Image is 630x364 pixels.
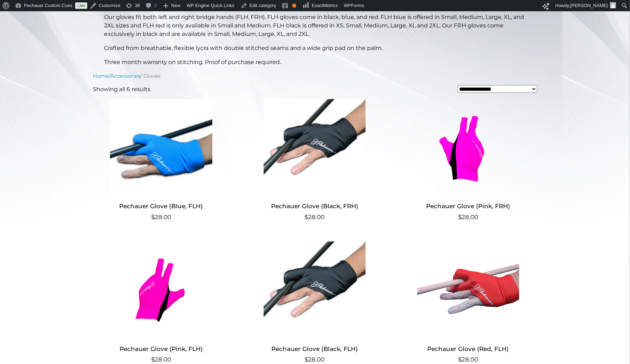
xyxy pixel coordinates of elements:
select: Shop order [458,85,538,93]
a: Live [75,2,87,9]
h2: Pechauer Glove (Black, FRH) [246,200,383,213]
img: Pechauer Glove (Pink, FLH) [93,242,230,337]
a: Pechauer Glove (Blue, FLH) $28.00 [93,99,230,222]
p: Three month warranty on stitching. Proof of purchase required. [104,58,526,66]
h2: Pechauer Glove (Red, FLH) [400,342,536,355]
span: $ [305,213,308,221]
span: [PERSON_NAME] [570,3,608,8]
h2: Pechauer Glove (Pink, FLH) [93,342,230,355]
bdi: 28.00 [151,356,171,363]
a: Pechauer Glove (Black, FRH) $28.00 [246,99,383,222]
span: $ [305,356,308,363]
a: Home [93,73,109,79]
bdi: 28.00 [305,213,325,221]
p: Crafted from breathable, flexible lycra with double stitched seams and a wide grip pad on the palm. [104,44,526,52]
a: Pechauer Glove (Pink, FRH) $28.00 [400,99,536,222]
img: Pechauer Glove (Black, FLH) [246,242,383,337]
img: Pechauer Glove (Red, FLH) [400,242,536,337]
img: Pechauer Glove (Black, FRH) [246,99,383,194]
span: $ [151,356,155,363]
span: $ [458,356,462,363]
img: Pechauer Glove (Blue, FLH) [93,99,230,194]
p: Our gloves fit both left and right bridge hands (FLH, FRH). FLH gloves come in black, blue, and r... [104,13,526,38]
bdi: 28.00 [458,213,478,221]
h2: Pechauer Glove (Pink, FRH) [400,200,536,213]
a: Accessories [110,73,140,79]
bdi: 28.00 [458,356,478,363]
h2: Pechauer Glove (Blue, FLH) [93,200,230,213]
nav: Breadcrumb [93,72,537,80]
div: OK [292,4,296,8]
h2: Pechauer Glove (Black, FLH) [246,342,383,355]
span: $ [151,213,155,221]
span: $ [458,213,462,221]
span: ExactMetrics [312,3,338,8]
bdi: 28.00 [305,356,325,363]
bdi: 28.00 [151,213,171,221]
img: Pechauer Glove (Pink, FRH) [400,99,536,194]
p: Showing all 6 results [93,85,150,94]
